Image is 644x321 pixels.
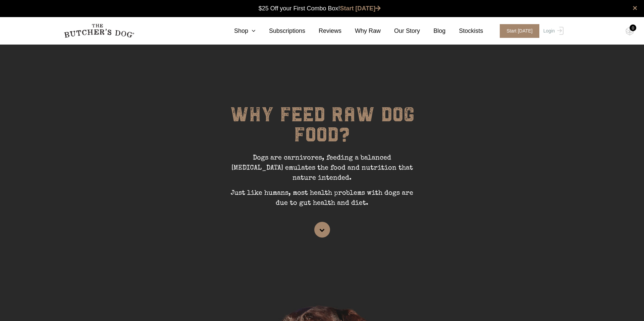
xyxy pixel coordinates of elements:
span: Start [DATE] [500,24,539,38]
a: close [633,4,637,12]
a: Our Story [381,26,420,36]
a: Start [DATE] [340,5,381,12]
p: Dogs are carnivores, feeding a balanced [MEDICAL_DATA] emulates the food and nutrition that natur... [221,153,423,188]
a: Blog [420,26,445,36]
a: Subscriptions [256,26,305,36]
a: Why Raw [341,26,381,36]
div: 0 [630,24,636,31]
a: Reviews [305,26,341,36]
h1: WHY FEED RAW DOG FOOD? [221,105,423,153]
a: Shop [221,26,256,36]
a: Stockists [445,26,483,36]
img: TBD_Cart-Empty.png [626,27,634,36]
a: Login [542,24,563,38]
p: Just like humans, most health problems with dogs are due to gut health and diet. [221,188,423,213]
a: Start [DATE] [493,24,542,38]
